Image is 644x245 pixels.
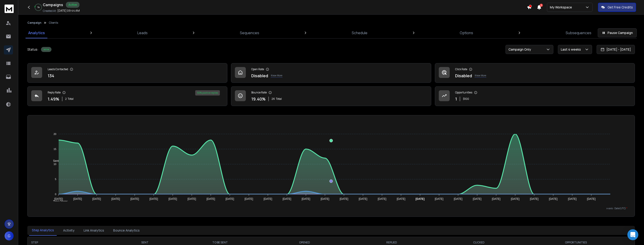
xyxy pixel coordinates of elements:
tspan: 15 [54,148,56,150]
tspan: [DATE] [454,197,462,201]
button: Pause Campaign [598,28,637,37]
tspan: [DATE] [244,197,253,201]
p: $ 100 [463,97,469,101]
span: Sent [50,159,59,162]
p: 134 [48,72,54,79]
span: Total Opens [50,200,68,203]
a: Sequences [237,27,262,38]
span: 26 [272,97,275,101]
tspan: [DATE] [435,197,444,201]
p: [DATE] 09:44 AM [57,9,80,13]
p: Leads [137,30,148,36]
tspan: [DATE] [397,197,405,201]
tspan: [DATE] [282,197,291,201]
tspan: [DATE] [321,197,329,201]
span: 2 [65,97,67,101]
p: Clients [49,21,58,25]
div: 50 % positive replies [195,90,220,95]
p: Bounce Rate [251,91,267,94]
button: Bounce Analytics [110,225,142,235]
a: Analytics [26,27,48,38]
button: Step Analytics [29,225,57,236]
tspan: [DATE] [587,197,596,201]
a: Schedule [349,27,370,38]
p: Leads Contacted [48,67,68,71]
p: 1 [455,96,457,102]
a: Open RateDisabledKnow More [231,63,431,83]
button: G [5,231,14,240]
tspan: [DATE] [416,197,425,201]
div: Open Intercom Messenger [627,229,638,240]
tspan: [DATE] [206,197,215,201]
span: 3 [540,4,543,7]
img: logo [5,5,14,13]
a: Options [457,27,476,38]
p: Campaign Only [508,47,533,52]
a: Opportunities1$100 [435,86,635,106]
a: Leads [135,27,150,38]
p: Open Rate [251,67,264,71]
tspan: [DATE] [473,197,482,201]
tspan: [DATE] [111,197,120,201]
button: Link Analytics [81,225,107,235]
a: Bounce Rate19.40%26Total [231,86,431,106]
p: Get Free Credits [608,5,633,10]
p: Disabled [455,72,472,79]
a: Reply Rate1.49%2Total50% positive replies [27,86,227,106]
h1: Campaigns [43,2,63,8]
p: My Workspace [550,5,574,10]
p: Status: [27,47,38,52]
button: Get Free Credits [598,3,636,12]
tspan: [DATE] [264,197,272,201]
tspan: 5 [55,178,56,181]
p: Sequences [240,30,259,36]
tspan: 20 [54,133,56,135]
tspan: [DATE] [340,197,348,201]
p: 1.49 % [48,96,59,102]
tspan: [DATE] [492,197,500,201]
p: Created At: [43,9,56,13]
tspan: 10 [54,163,56,165]
span: Total [68,97,74,101]
tspan: [DATE] [568,197,577,201]
tspan: [DATE] [302,197,310,201]
tspan: [DATE] [530,197,539,201]
tspan: [DATE] [226,197,234,201]
p: Options [460,30,473,36]
tspan: [DATE] [149,197,158,201]
button: Campaign [27,21,41,25]
tspan: [DATE] [54,197,63,201]
p: Click Rate [455,67,467,71]
p: Opportunities [455,91,472,94]
a: Leads Contacted134 [27,63,227,83]
a: Subsequences [563,27,594,38]
a: Click RateDisabledKnow More [435,63,635,83]
tspan: [DATE] [92,197,101,201]
p: 7 % [37,6,40,9]
tspan: [DATE] [187,197,196,201]
div: Active [41,47,51,52]
p: Reply Rate [48,91,61,94]
p: 19.40 % [251,96,266,102]
tspan: [DATE] [511,197,520,201]
tspan: [DATE] [73,197,82,201]
tspan: [DATE] [168,197,177,201]
button: Activity [60,225,77,235]
p: Disabled [251,72,268,79]
tspan: 0 [55,193,56,196]
tspan: [DATE] [378,197,386,201]
tspan: [DATE] [549,197,558,201]
tspan: [DATE] [130,197,139,201]
button: [DATE] - [DATE] [597,45,635,54]
tspan: [DATE] [359,197,367,201]
p: Last 4 weeks [561,47,583,52]
p: Subsequences [566,30,591,36]
p: Schedule [352,30,367,36]
span: Total [276,97,282,101]
p: Know More [475,74,486,77]
p: Analytics [28,30,45,36]
p: x-axis : Date(UTC) [35,207,627,210]
p: Know More [271,74,282,77]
